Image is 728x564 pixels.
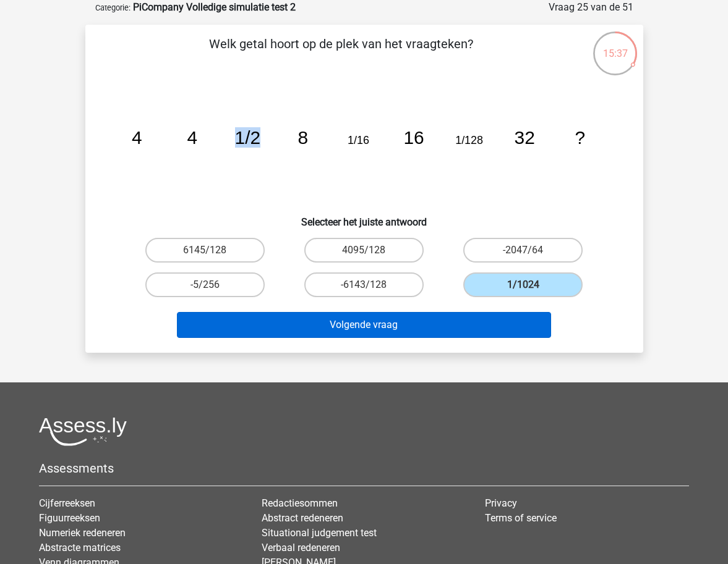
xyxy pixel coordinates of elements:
a: Privacy [485,497,517,509]
tspan: 4 [131,127,142,148]
small: Categorie: [95,3,131,12]
div: 15:37 [592,30,638,61]
label: -5/256 [145,272,265,297]
a: Abstracte matrices [39,542,121,553]
p: Welk getal hoort op de plek van het vraagteken? [105,35,577,72]
tspan: ? [575,127,585,148]
a: Numeriek redeneren [39,527,126,539]
tspan: 1/2 [234,127,260,148]
label: 6145/128 [145,238,265,263]
tspan: 4 [187,127,197,148]
tspan: 1/128 [455,134,483,146]
img: Assessly logo [39,417,127,446]
label: 4095/128 [304,238,424,263]
a: Abstract redeneren [262,512,343,524]
a: Terms of service [485,512,557,524]
a: Situational judgement test [262,527,377,539]
a: Verbaal redeneren [262,542,340,553]
label: -2047/64 [463,238,583,263]
h6: Selecteer het juiste antwoord [105,206,623,228]
tspan: 32 [514,127,534,148]
tspan: 1/16 [348,134,369,146]
h5: Assessments [39,461,689,476]
label: -6143/128 [304,272,424,297]
tspan: 8 [298,127,308,148]
label: 1/1024 [463,272,583,297]
a: Cijferreeksen [39,497,95,509]
strong: PiCompany Volledige simulatie test 2 [133,1,296,13]
button: Volgende vraag [177,312,551,338]
a: Redactiesommen [262,497,338,509]
tspan: 16 [403,127,424,148]
a: Figuurreeksen [39,512,100,524]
